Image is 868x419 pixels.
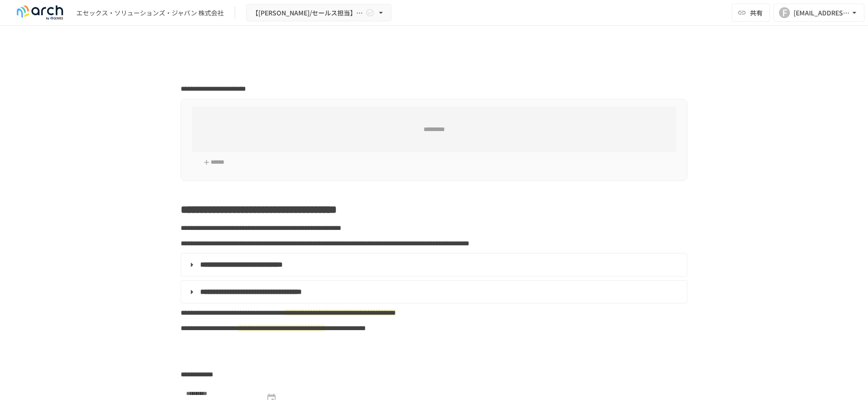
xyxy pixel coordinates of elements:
div: エセックス・ソリューションズ・ジャパン 株式会社 [76,8,224,18]
span: 共有 [750,8,763,18]
div: [EMAIL_ADDRESS][DOMAIN_NAME] [794,7,850,19]
div: F [779,7,790,18]
span: 【[PERSON_NAME]/セールス担当】エセックス・ソリューションズ・ジャパン株式会社様_初期設定サポート [252,7,364,19]
button: 【[PERSON_NAME]/セールス担当】エセックス・ソリューションズ・ジャパン株式会社様_初期設定サポート [246,4,391,22]
button: 共有 [732,4,770,22]
button: F[EMAIL_ADDRESS][DOMAIN_NAME] [774,4,864,22]
img: logo-default@2x-9cf2c760.svg [11,5,69,20]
